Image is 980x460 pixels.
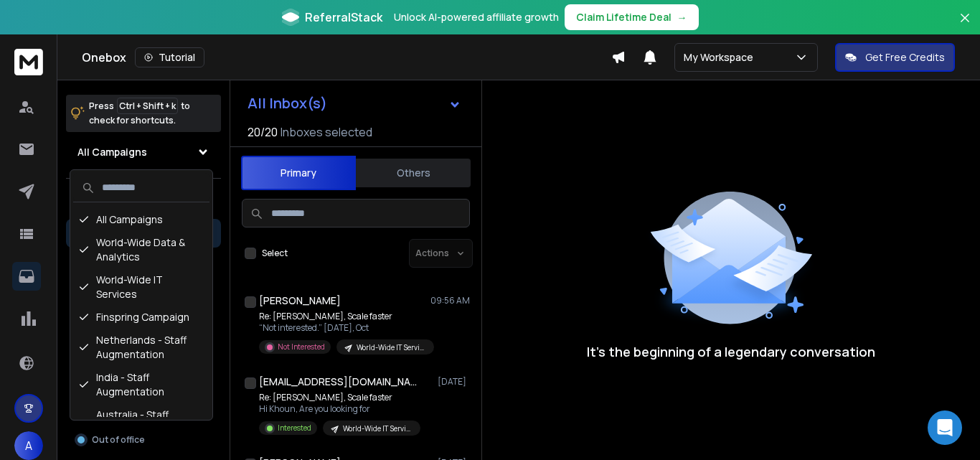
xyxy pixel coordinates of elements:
h1: All Campaigns [77,145,147,159]
p: “Not interested.” [DATE], Oct [259,322,431,334]
span: 20 / 20 [248,123,278,141]
p: Re: [PERSON_NAME], Scale faster [259,311,431,322]
p: Unlock AI-powered affiliate growth [394,10,559,24]
h1: [EMAIL_ADDRESS][DOMAIN_NAME] [259,375,417,389]
div: Open Intercom Messenger [928,410,962,445]
button: Claim Lifetime Deal [565,4,699,30]
span: A [14,431,43,460]
button: Tutorial [135,47,204,67]
p: Hi Khoun, Are you looking for [259,403,420,415]
button: Others [356,157,471,189]
div: Australia - Staff Augmentation [73,403,209,441]
h1: [PERSON_NAME] [259,294,341,308]
div: World-Wide IT Services [73,268,209,306]
h3: Filters [66,190,221,210]
div: All Campaigns [73,208,209,231]
span: Ctrl + Shift + k [117,98,178,114]
p: Get Free Credits [865,50,945,65]
p: My Workspace [684,50,759,65]
span: → [677,10,687,24]
p: World-Wide IT Services [343,423,412,434]
p: It’s the beginning of a legendary conversation [587,342,875,362]
div: Onebox [82,47,611,67]
p: Not Interested [278,342,325,352]
button: Primary [241,156,356,190]
p: 09:56 AM [430,295,470,306]
span: ReferralStack [305,9,382,26]
p: [DATE] [438,376,470,388]
p: World-Wide IT Services [357,342,425,353]
h1: All Inbox(s) [248,96,327,111]
p: Out of office [92,434,145,446]
h3: Inboxes selected [281,123,372,141]
div: World-Wide Data & Analytics [73,231,209,268]
div: Finspring Campaign [73,306,209,329]
p: Press to check for shortcuts. [89,99,190,128]
button: Close banner [956,9,974,43]
label: Select [262,248,288,259]
p: Re: [PERSON_NAME], Scale faster [259,392,420,403]
p: Interested [278,423,311,433]
div: India - Staff Augmentation [73,366,209,403]
div: Netherlands - Staff Augmentation [73,329,209,366]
